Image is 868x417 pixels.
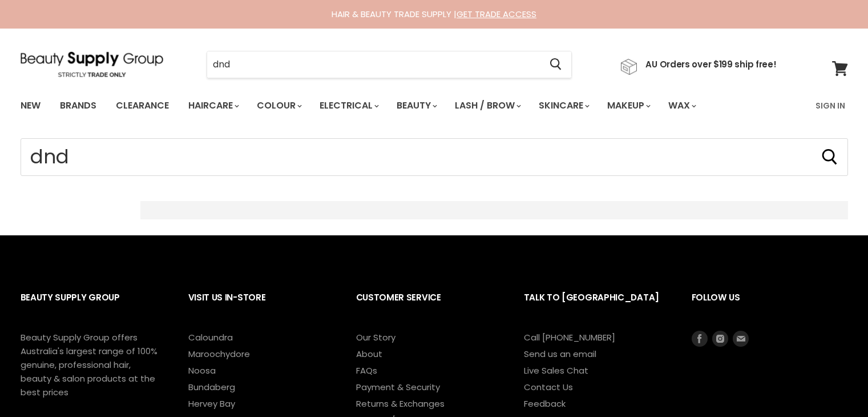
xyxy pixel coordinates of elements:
[188,331,233,343] a: Caloundra
[524,283,669,331] h2: Talk to [GEOGRAPHIC_DATA]
[356,381,440,393] a: Payment & Security
[188,364,216,376] a: Noosa
[207,51,541,78] input: Search
[388,94,444,118] a: Beauty
[21,283,165,331] h2: Beauty Supply Group
[51,94,105,118] a: Brands
[541,51,571,78] button: Search
[188,348,250,360] a: Maroochydore
[356,283,501,331] h2: Customer Service
[21,331,158,399] p: Beauty Supply Group offers Australia's largest range of 100% genuine, professional hair, beauty &...
[311,94,386,118] a: Electrical
[356,331,395,343] a: Our Story
[107,94,177,118] a: Clearance
[524,381,573,393] a: Contact Us
[356,364,377,376] a: FAQs
[188,398,235,410] a: Hervey Bay
[524,398,566,410] a: Feedback
[6,89,862,122] nav: Main
[660,94,703,118] a: Wax
[6,9,862,20] div: HAIR & BEAUTY TRADE SUPPLY |
[692,283,848,331] h2: Follow us
[530,94,596,118] a: Skincare
[21,138,848,176] input: Search
[457,8,536,20] a: GET TRADE ACCESS
[180,94,246,118] a: Haircare
[188,381,235,393] a: Bundaberg
[12,94,49,118] a: New
[821,148,839,166] button: Search
[809,94,852,118] a: Sign In
[12,89,757,122] ul: Main menu
[356,348,382,360] a: About
[188,283,333,331] h2: Visit Us In-Store
[599,94,657,118] a: Makeup
[446,94,528,118] a: Lash / Brow
[248,94,309,118] a: Colour
[207,51,572,78] form: Product
[524,364,588,376] a: Live Sales Chat
[524,331,615,343] a: Call [PHONE_NUMBER]
[811,363,857,406] iframe: Gorgias live chat messenger
[524,348,596,360] a: Send us an email
[356,398,445,410] a: Returns & Exchanges
[21,138,848,176] form: Product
